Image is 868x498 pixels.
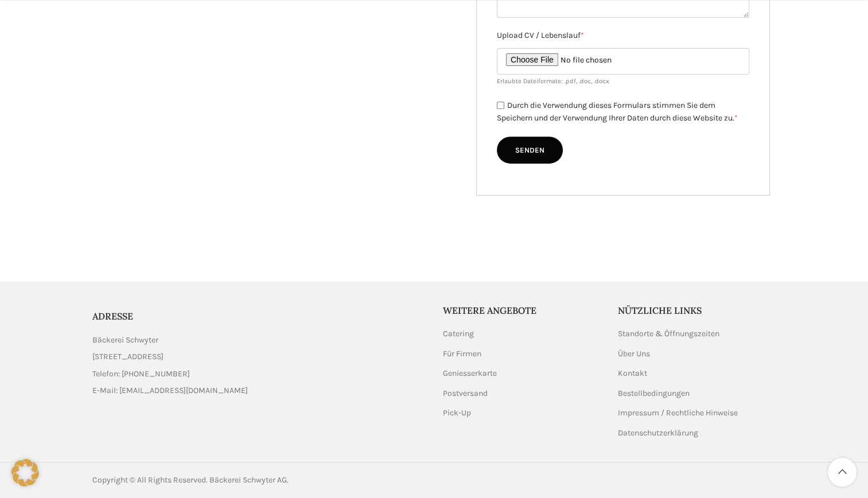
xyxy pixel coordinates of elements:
label: Upload CV / Lebenslauf [497,29,749,42]
a: Geniesserkarte [443,368,498,379]
a: Kontakt [618,368,648,379]
small: Erlaubte Dateiformate: .pdf, .doc, .docx [497,77,609,85]
h5: Nützliche Links [618,304,776,317]
a: Postversand [443,388,489,399]
a: Datenschutzerklärung [618,427,699,439]
label: Durch die Verwendung dieses Formulars stimmen Sie dem Speichern und der Verwendung Ihrer Daten du... [497,100,738,123]
a: Scroll to top button [828,458,857,487]
h5: Weitere Angebote [443,304,601,317]
a: Bestellbedingungen [618,388,691,399]
span: Bäckerei Schwyter [92,334,158,347]
input: Senden [497,137,563,164]
a: Impressum / Rechtliche Hinweise [618,407,739,419]
span: [STREET_ADDRESS] [92,351,164,363]
a: List item link [92,368,426,380]
a: Standorte & Öffnungszeiten [618,328,721,340]
a: Catering [443,328,475,340]
div: Copyright © All Rights Reserved. Bäckerei Schwyter AG. [92,474,429,487]
a: Über Uns [618,348,651,360]
a: Für Firmen [443,348,482,360]
a: List item link [92,384,426,397]
span: ADRESSE [92,310,133,322]
a: Pick-Up [443,407,472,419]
